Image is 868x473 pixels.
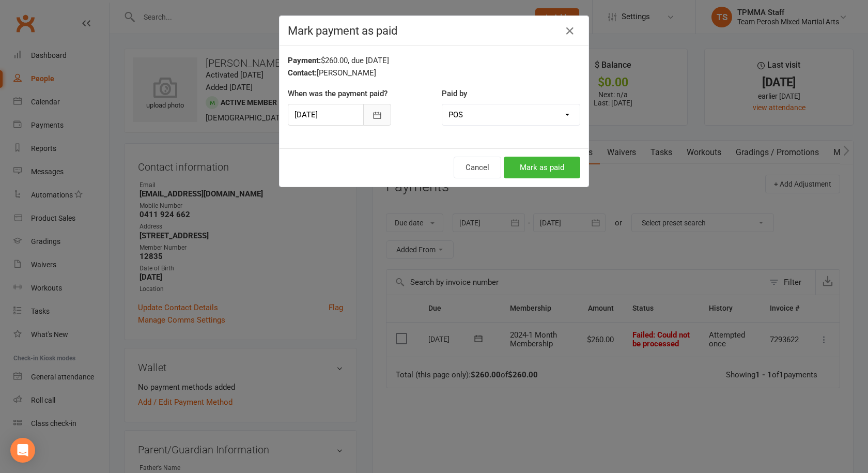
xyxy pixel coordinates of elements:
div: [PERSON_NAME] [288,67,580,79]
button: Close [562,23,578,39]
div: Open Intercom Messenger [10,438,35,463]
strong: Contact: [288,68,317,78]
strong: Payment: [288,56,321,65]
div: $260.00, due [DATE] [288,54,580,67]
label: Paid by [442,87,467,100]
button: Cancel [454,157,501,178]
button: Mark as paid [504,157,580,178]
h4: Mark payment as paid [288,24,580,37]
label: When was the payment paid? [288,87,388,100]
